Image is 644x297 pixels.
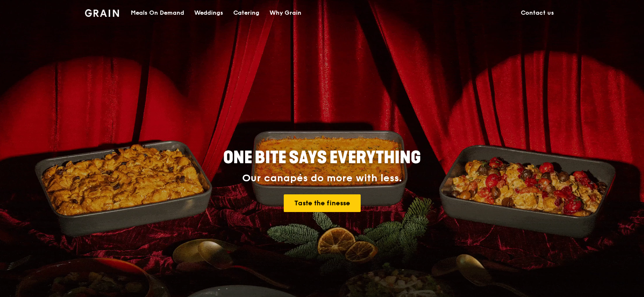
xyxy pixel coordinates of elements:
[228,0,264,26] a: Catering
[223,148,421,168] span: ONE BITE SAYS EVERYTHING
[269,0,301,26] div: Why Grain
[264,0,306,26] a: Why Grain
[284,194,361,212] a: Taste the finesse
[194,0,223,26] div: Weddings
[189,0,228,26] a: Weddings
[171,172,473,184] div: Our canapés do more with less.
[233,0,259,26] div: Catering
[131,0,184,26] div: Meals On Demand
[85,9,119,17] img: Grain
[516,0,559,26] a: Contact us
